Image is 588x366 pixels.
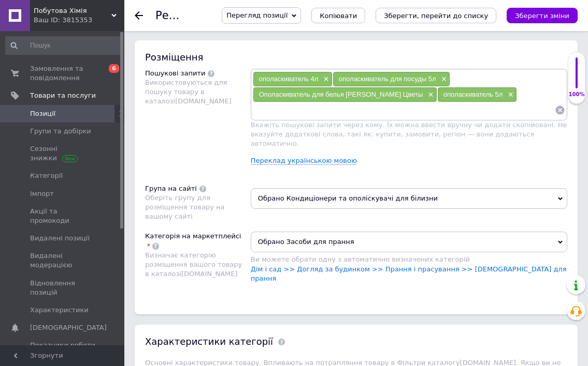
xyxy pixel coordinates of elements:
[384,12,488,20] i: Зберегти, перейти до списку
[259,90,423,98] span: Ополаскиватель для белья [PERSON_NAME] Цветы
[145,79,232,105] span: Використовуються для пошуку товару в каталозі [DOMAIN_NAME]
[251,121,567,147] span: Вкажіть пошукові запити через кому. Їх можна ввести вручну чи додати скопійовані. Не вказуйте дод...
[30,341,96,359] span: Показники роботи компанії
[30,207,96,225] span: Акції та промокоди
[251,188,567,209] span: Обрано Кондицiонери та ополiскувачi для бiлизни
[226,11,288,19] span: Перегляд позиції
[145,232,241,241] div: Категорія на маркетплейсі
[505,90,513,99] span: ×
[30,279,96,297] span: Відновлення позицій
[568,52,585,104] div: 100% Якість заповнення
[320,12,357,20] span: Копіювати
[30,323,107,332] span: [DEMOGRAPHIC_DATA]
[376,8,496,23] button: Зберегти, перейти до списку
[109,64,119,73] span: 6
[145,69,205,78] div: Пошукові запити
[251,157,357,165] a: Переклад українською мовою
[10,10,255,64] p: Парфумований ополіскувач для білизниRoyal ChemistryFRESH GREENОбʼєм: 5 л.Аромат: свіжий квітковий...
[568,91,585,98] div: 100%
[311,8,365,23] button: Копіювати
[251,232,567,252] span: Обрано Засоби для прання
[145,251,242,278] span: Визначає категорію розміщення вашого товару в каталозі [DOMAIN_NAME]
[30,251,96,270] span: Видалені модерацією
[251,255,567,264] div: Ви можете обрати одну з автоматично визначених категорій
[321,75,329,84] span: ×
[251,265,567,282] a: Дім і сад >> Догляд за будинком >> Прання і прасування >> [DEMOGRAPHIC_DATA] для прання
[30,171,63,180] span: Категорії
[34,16,124,25] div: Ваш ID: 3815353
[5,36,122,55] input: Пошук
[135,11,143,20] div: Повернутися назад
[30,109,55,118] span: Позиції
[10,10,255,64] body: Редактор, 6003C8C4-D8FD-40B0-87C0-428CB67FD289
[443,90,503,98] span: ополаскиватель 5л
[259,75,319,83] span: ополаскиватель 4л
[507,8,578,23] button: Зберегти зміни
[34,6,111,16] span: Побутова Хімія
[145,335,273,348] div: Характеристики категорії
[30,306,89,315] span: Характеристики
[30,189,54,199] span: Імпорт
[145,51,567,64] div: Розміщення
[30,234,90,243] span: Видалені позиції
[30,64,96,83] span: Замовлення та повідомлення
[30,91,96,100] span: Товари та послуги
[515,12,569,20] i: Зберегти зміни
[145,194,224,220] span: Оберіть групу для розміщення товару на вашому сайті
[145,184,197,193] div: Група на сайті
[339,75,436,83] span: ополаскиватель для посуды 5л
[425,90,434,99] span: ×
[439,75,447,84] span: ×
[30,127,91,136] span: Групи та добірки
[30,144,96,163] span: Сезонні знижки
